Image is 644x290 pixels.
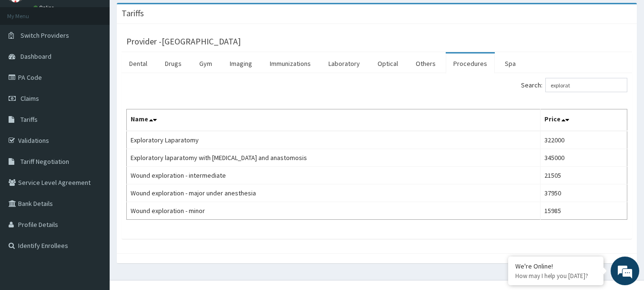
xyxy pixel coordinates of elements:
h3: Tariffs [122,9,144,18]
a: Dental [122,54,155,74]
td: 345000 [541,149,627,167]
a: Drugs [157,54,189,74]
a: Immunizations [262,54,318,74]
span: Switch Providers [20,31,69,40]
a: Others [408,54,443,74]
img: d_794563401_company_1708531726252_794563401 [18,48,39,72]
th: Name [127,109,541,131]
td: 37950 [541,184,627,202]
td: Wound exploration - intermediate [127,167,541,184]
a: Gym [192,54,220,74]
td: 21505 [541,167,627,184]
span: Tariffs [20,115,38,124]
div: Minimize live chat window [156,5,179,28]
td: Wound exploration - major under anesthesia [127,184,541,202]
p: How may I help you today? [515,272,596,280]
a: Spa [497,54,523,74]
span: Dashboard [20,52,51,61]
td: Exploratory laparatomy with [MEDICAL_DATA] and anastomosis [127,149,541,167]
a: Procedures [446,54,495,74]
a: Imaging [222,54,260,74]
label: Search: [521,78,627,92]
div: We're Online! [515,262,596,270]
span: Claims [20,94,39,103]
td: 15985 [541,202,627,220]
a: Online [33,4,56,11]
th: Price [541,109,627,131]
td: Wound exploration - minor [127,202,541,220]
a: Laboratory [321,54,368,74]
a: Optical [370,54,406,74]
textarea: Type your message and hit 'Enter' [5,191,182,224]
span: We're online! [55,85,132,182]
div: Chat with us now [50,54,160,66]
span: Tariff Negotiation [20,157,69,166]
td: 322000 [541,131,627,149]
input: Search: [545,78,627,92]
h3: Provider - [GEOGRAPHIC_DATA] [126,37,241,46]
td: Exploratory Laparatomy [127,131,541,149]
